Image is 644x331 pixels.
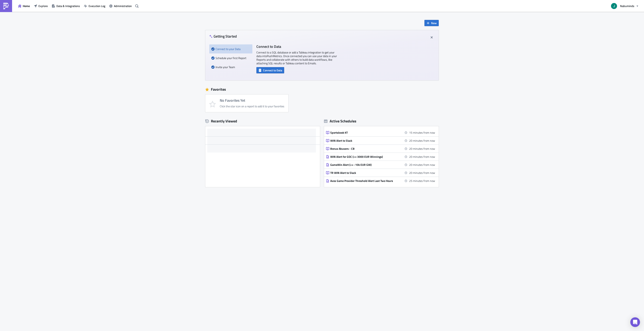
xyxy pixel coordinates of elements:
[409,138,435,143] time: 2025-09-01 16:00
[326,153,435,161] a: WIN Alert for GOC (>= 3000 EUR Winnings)20 minutes from now
[326,161,435,169] a: GameWin Alert (<= -10k EUR GW)20 minutes from now
[256,51,337,65] p: Connect to a SQL database or add a Tableau integration to get your data into PushMetrics . Once c...
[220,105,284,108] div: Click the star icon on a report to add it to your favorites
[409,171,435,175] time: 2025-09-01 16:00
[326,129,435,136] a: Sportsbook KT15 minutes from now
[630,317,640,327] div: Open Intercom Messenger
[424,20,439,26] button: New
[409,147,435,151] time: 2025-09-01 16:00
[326,145,435,153] a: Bonus Abusers - CB20 minutes from now
[89,4,105,8] span: Execution Log
[211,63,250,72] div: Invite your Team
[23,4,30,8] span: Home
[611,3,617,9] img: Avatar
[330,179,401,183] div: Avos Game Provider Threshold Alert Last Two Hours
[209,34,237,38] h4: Getting Started
[256,44,337,49] h4: Connect to Data
[620,4,634,8] span: Nabuminds
[409,155,435,159] time: 2025-09-01 16:00
[326,177,435,185] a: Avos Game Provider Threshold Alert Last Two Hours25 minutes from now
[56,4,80,8] span: Data & Integrations
[3,3,9,9] img: PushMetrics
[16,3,32,9] button: Home
[409,163,435,167] time: 2025-09-01 16:00
[330,131,401,134] div: Sportsbook KT
[220,98,284,102] h4: No Favorites Yet
[330,163,401,167] div: GameWin Alert (<= -10k EUR GW)
[211,53,250,63] div: Schedule your first Report
[326,137,435,144] a: WIN Alert to Slack20 minutes from now
[205,118,320,124] div: Recently Viewed
[330,155,401,159] div: WIN Alert for GOC (>= 3000 EUR Winnings)
[609,2,641,10] button: Nabuminds
[256,67,284,73] button: Connect to Data
[330,139,401,142] div: WIN Alert to Slack
[263,68,282,72] span: Connect to Data
[330,147,401,151] div: Bonus Abusers - CB
[38,4,48,8] span: Explore
[114,4,132,8] span: Administration
[205,86,439,92] div: Favorites
[409,179,435,183] time: 2025-09-01 16:05
[326,169,435,177] a: TR WIN Alert to Slack20 minutes from now
[409,130,435,135] time: 2025-09-01 15:55
[50,3,82,9] button: Data & Integrations
[256,68,284,72] a: Connect to Data
[107,3,134,9] button: Administration
[324,119,356,123] div: Active Schedules
[330,171,401,175] div: TR WIN Alert to Slack
[211,44,250,53] div: Connect to your Data
[32,3,50,9] button: Explore
[431,21,437,25] span: New
[82,3,107,9] button: Execution Log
